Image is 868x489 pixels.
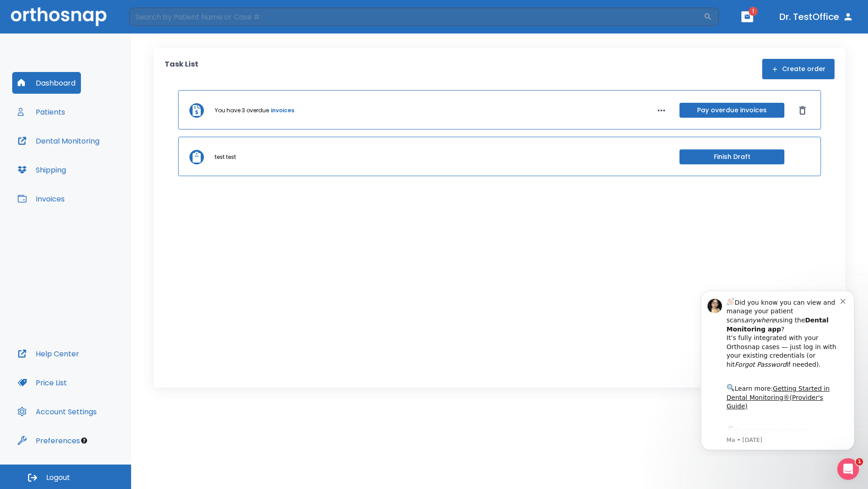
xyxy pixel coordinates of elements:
[39,142,153,188] div: Download the app: | ​ Let us know if you need help getting started!
[795,103,810,118] button: Dismiss
[687,283,868,455] iframe: Intercom notifications message
[39,153,153,162] p: Message from Ma, sent 8w ago
[153,14,160,21] button: Dismiss notification
[11,7,107,26] img: Orthosnap
[12,101,71,123] button: Patients
[776,9,857,25] button: Dr. TestOffice
[679,103,784,118] button: Pay overdue invoices
[837,458,859,480] iframe: Intercom live chat
[762,59,835,79] button: Create order
[12,130,105,152] button: Dental Monitoring
[12,188,70,210] button: Invoices
[215,106,269,115] p: You have 3 overdue
[215,153,236,161] p: test test
[749,7,758,16] span: 1
[129,8,703,26] input: Search by Patient Name or Case #
[12,343,85,364] button: Help Center
[12,159,71,181] button: Shipping
[12,372,72,393] button: Price List
[46,473,70,483] span: Logout
[80,436,88,445] div: Tooltip anchor
[856,458,863,465] span: 1
[12,430,85,451] button: Preferences
[12,72,81,94] button: Dashboard
[165,59,198,79] p: Task List
[679,149,784,164] button: Finish Draft
[271,106,294,115] a: invoices
[39,144,120,161] a: App Store
[12,401,102,422] button: Account Settings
